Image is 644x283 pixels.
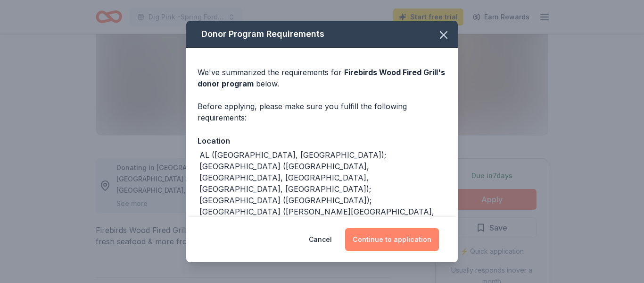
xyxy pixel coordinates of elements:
button: Cancel [309,228,332,251]
div: Before applying, please make sure you fulfill the following requirements: [198,101,446,123]
div: Donor Program Requirements [186,21,458,48]
div: Location [198,135,446,147]
div: We've summarized the requirements for below. [198,67,446,89]
button: Continue to application [345,228,439,251]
